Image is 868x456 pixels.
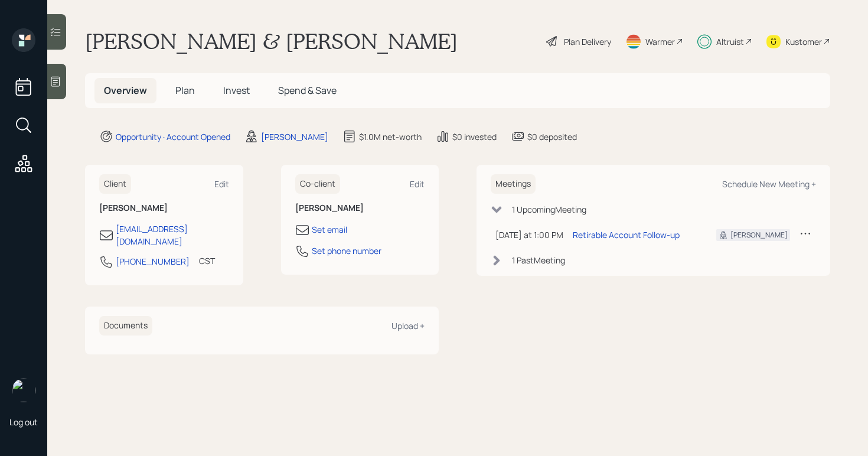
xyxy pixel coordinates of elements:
div: Set email [312,223,347,236]
h6: Meetings [491,174,536,194]
div: Altruist [716,35,744,48]
h6: [PERSON_NAME] [295,203,425,213]
div: Retirable Account Follow-up [573,229,680,241]
div: $0 invested [452,131,497,143]
div: Upload + [391,320,425,331]
div: Schedule New Meeting + [722,178,816,190]
div: [PHONE_NUMBER] [116,255,190,268]
div: Edit [410,178,425,190]
h1: [PERSON_NAME] & [PERSON_NAME] [85,28,458,54]
div: $1.0M net-worth [359,131,422,143]
h6: Documents [99,316,152,336]
span: Invest [223,84,250,97]
div: [EMAIL_ADDRESS][DOMAIN_NAME] [116,223,229,247]
div: $0 deposited [527,131,577,143]
div: Kustomer [785,35,822,48]
div: Set phone number [312,245,381,257]
span: Plan [175,84,195,97]
div: Edit [214,178,229,190]
div: [DATE] at 1:00 PM [495,229,563,241]
h6: [PERSON_NAME] [99,203,229,213]
div: CST [199,255,215,267]
div: Plan Delivery [564,35,611,48]
div: 1 Past Meeting [512,254,565,266]
div: Opportunity · Account Opened [116,131,230,143]
img: aleksandra-headshot.png [12,379,35,402]
span: Spend & Save [278,84,337,97]
span: Overview [104,84,147,97]
div: [PERSON_NAME] [261,131,328,143]
div: 1 Upcoming Meeting [512,203,586,216]
div: [PERSON_NAME] [730,230,788,240]
h6: Co-client [295,174,340,194]
h6: Client [99,174,131,194]
div: Warmer [645,35,675,48]
div: Log out [9,416,38,428]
